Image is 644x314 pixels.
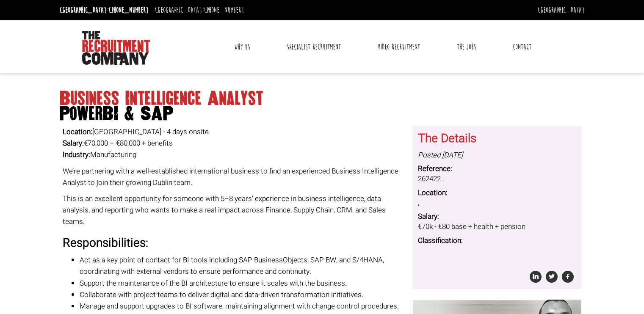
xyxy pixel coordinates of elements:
[82,31,150,65] img: The Recruitment Company
[204,6,244,15] a: [PHONE_NUMBER]
[506,36,538,58] a: Contact
[418,236,576,246] dt: Classification:
[418,164,576,174] dt: Reference:
[418,174,576,184] dd: 262422
[63,237,406,250] h3: Responsibilities:
[153,3,246,17] li: [GEOGRAPHIC_DATA]:
[63,149,90,160] b: Industry:
[418,150,463,160] i: Posted [DATE]
[63,193,406,228] p: This is an excellent opportunity for someone with 5–8 years’ experience in business intelligence,...
[418,132,576,146] h3: The Details
[418,198,576,208] dd: ,
[63,126,406,161] p: [GEOGRAPHIC_DATA] - 4 days onsite €70,000 – €80,000 + benefits Manufacturing
[418,222,576,232] dd: €70k - €80 base + health + pension
[280,36,347,58] a: Specialist Recruitment
[80,289,406,300] li: Collaborate with project teams to deliver digital and data-driven transformation initiatives.
[228,36,257,58] a: Why Us
[80,300,406,312] li: Manage and support upgrades to BI software, maintaining alignment with change control procedures.
[63,138,84,149] strong: Salary:
[109,6,149,15] a: [PHONE_NUMBER]
[80,278,406,289] li: Support the maintenance of the BI architecture to ensure it scales with the business.
[451,36,483,58] a: The Jobs
[63,165,406,188] p: We’re partnering with a well-established international business to find an experienced Business I...
[58,3,151,17] li: [GEOGRAPHIC_DATA]:
[538,6,585,15] a: [GEOGRAPHIC_DATA]
[418,188,576,198] dt: Location:
[80,254,406,277] li: Act as a key point of contact for BI tools including SAP BusinessObjects, SAP BW, and S/4HANA, co...
[63,127,92,137] strong: Location:
[418,212,576,222] dt: Salary:
[371,36,426,58] a: Video Recruitment
[60,91,585,121] h1: Business Intelligence Analyst
[60,106,585,121] span: PowerBI & SAP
